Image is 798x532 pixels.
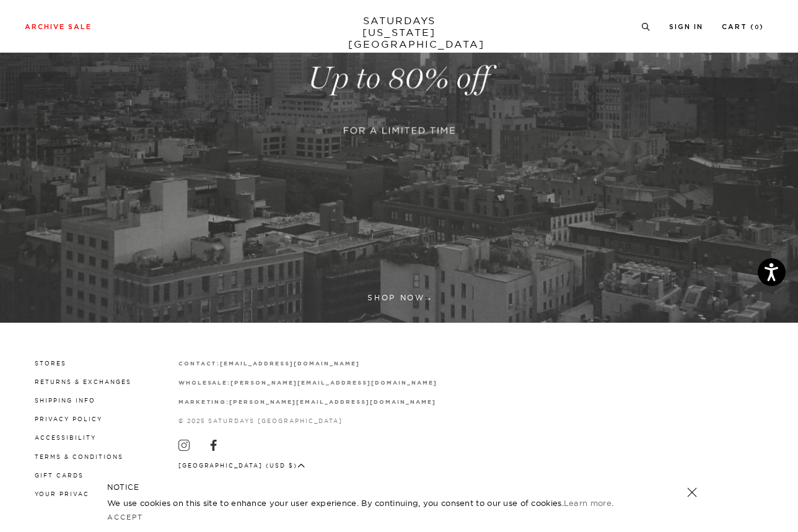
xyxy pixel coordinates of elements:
p: We use cookies on this site to enhance your user experience. By continuing, you consent to our us... [107,497,647,509]
a: SATURDAYS[US_STATE][GEOGRAPHIC_DATA] [348,15,450,50]
a: Sign In [669,24,703,30]
a: Your privacy choices [35,491,133,497]
p: © 2025 Saturdays [GEOGRAPHIC_DATA] [178,416,437,425]
a: [PERSON_NAME][EMAIL_ADDRESS][DOMAIN_NAME] [229,398,436,405]
button: [GEOGRAPHIC_DATA] (USD $) [178,461,305,470]
a: Accessibility [35,434,96,441]
strong: [PERSON_NAME][EMAIL_ADDRESS][DOMAIN_NAME] [230,380,437,386]
a: Stores [35,360,66,367]
a: Privacy Policy [35,416,102,422]
strong: wholesale: [178,380,231,386]
a: Archive Sale [25,24,92,30]
a: [PERSON_NAME][EMAIL_ADDRESS][DOMAIN_NAME] [230,379,437,386]
a: Terms & Conditions [35,453,123,460]
strong: contact: [178,361,221,367]
a: Gift Cards [35,472,84,479]
a: Cart (0) [722,24,764,30]
a: Shipping Info [35,397,95,404]
a: Accept [107,513,143,521]
a: Returns & Exchanges [35,378,131,385]
strong: marketing: [178,399,230,405]
small: 0 [755,25,760,30]
strong: [PERSON_NAME][EMAIL_ADDRESS][DOMAIN_NAME] [229,399,436,405]
a: [EMAIL_ADDRESS][DOMAIN_NAME] [220,360,359,367]
strong: [EMAIL_ADDRESS][DOMAIN_NAME] [220,361,359,367]
h5: NOTICE [107,482,691,493]
a: Learn more [564,498,612,508]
